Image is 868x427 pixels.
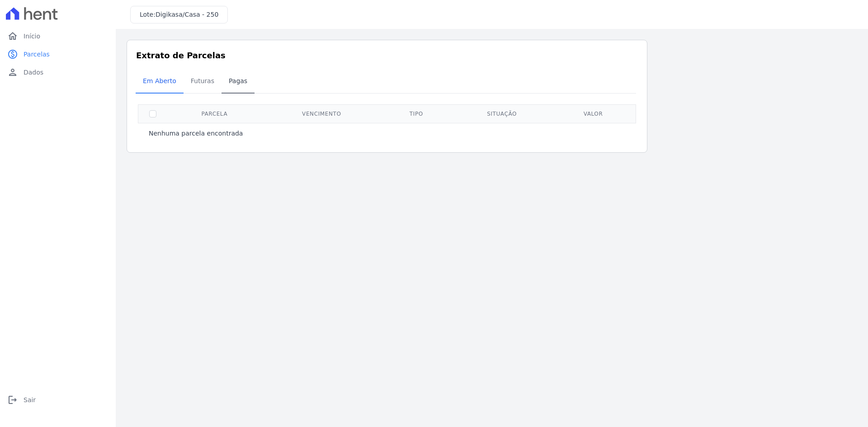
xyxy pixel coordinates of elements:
[136,70,184,94] a: Em Aberto
[24,395,36,404] span: Sair
[222,70,255,94] a: Pagas
[553,104,634,123] th: Valor
[262,104,382,123] th: Vencimento
[4,63,112,81] a: personDados
[24,50,50,59] span: Parcelas
[24,32,40,41] span: Início
[185,72,220,90] span: Futuras
[223,72,253,90] span: Pagas
[7,49,18,60] i: paid
[156,11,218,18] span: Digikasa/Casa - 250
[4,45,112,63] a: paidParcelas
[140,10,218,19] h3: Lote:
[4,27,112,45] a: homeInício
[382,104,451,123] th: Tipo
[136,49,638,61] h3: Extrato de Parcelas
[149,129,243,138] p: Nenhuma parcela encontrada
[7,394,18,405] i: logout
[4,391,112,409] a: logoutSair
[137,72,182,90] span: Em Aberto
[7,31,18,42] i: home
[451,104,553,123] th: Situação
[167,104,262,123] th: Parcela
[184,70,222,94] a: Futuras
[7,67,18,78] i: person
[24,68,43,77] span: Dados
